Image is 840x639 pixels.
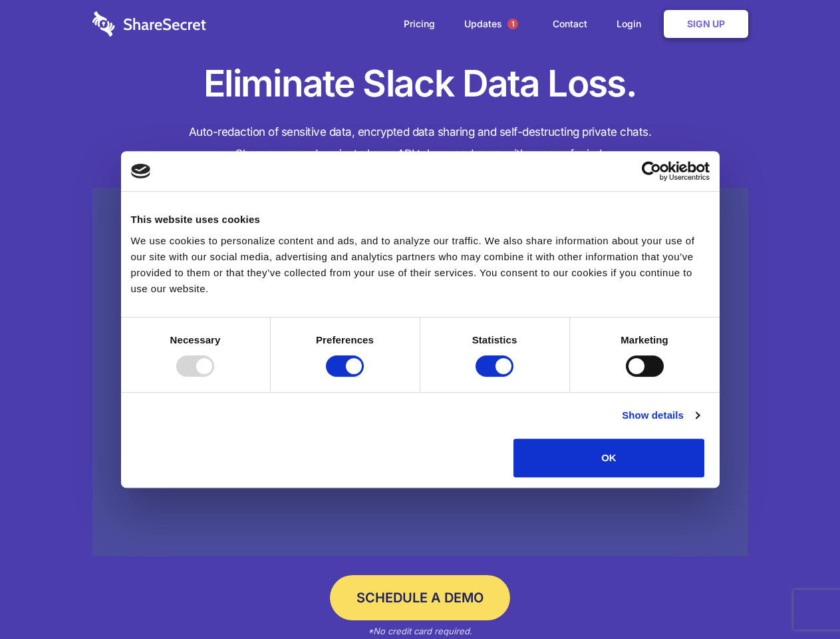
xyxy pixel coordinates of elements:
strong: Marketing [621,334,668,345]
a: Usercentrics Cookiebot - opens in a new window [593,161,710,181]
strong: Necessary [170,334,221,345]
a: Login [603,3,661,45]
strong: Statistics [472,334,517,345]
a: Schedule a Demo [330,575,510,620]
a: Show details [622,407,699,423]
a: Wistia video thumbnail [92,188,748,557]
a: Pricing [390,3,448,45]
div: This website uses cookies [131,212,710,228]
h4: Auto-redaction of sensitive data, encrypted data sharing and self-destructing private chats. Shar... [92,121,748,165]
h1: Eliminate Slack Data Loss. [92,60,748,108]
div: We use cookies to personalize content and ads, and to analyze our traffic. We also share informat... [131,233,710,297]
strong: Preferences [316,334,374,345]
a: Contact [539,3,601,45]
em: *No credit card required. [368,626,472,636]
button: OK [513,439,704,477]
img: logo-wordmark-white-trans-d4663122ce5f474addd5e946df7df03e33cb6a1c49d2221995e7729f52c070b2.svg [92,11,206,37]
img: logo [131,164,151,178]
a: Sign Up [664,10,748,38]
span: 1 [507,19,518,29]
